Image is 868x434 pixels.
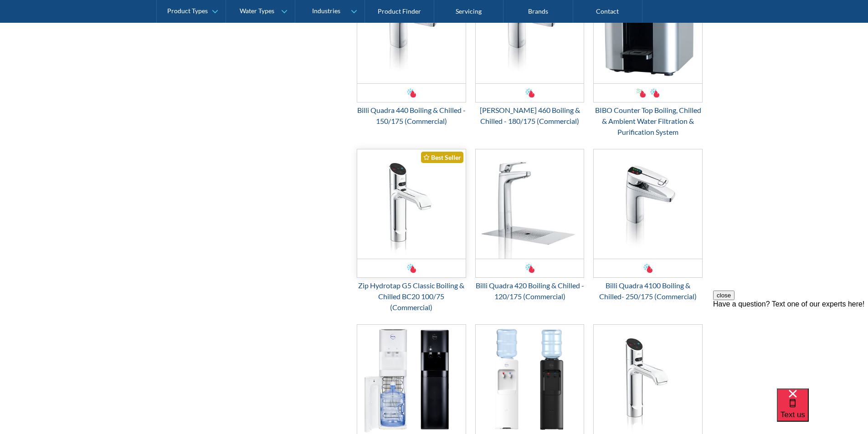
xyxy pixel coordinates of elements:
img: Billi Quadra 4100 Boiling & Chilled- 250/175 (Commercial) [594,149,702,259]
a: Billi Quadra 4100 Boiling & Chilled- 250/175 (Commercial)Billi Quadra 4100 Boiling & Chilled- 250... [593,149,703,302]
div: Industries [312,7,340,15]
iframe: podium webchat widget bubble [777,388,868,434]
div: Water Types [240,7,274,15]
div: [PERSON_NAME] 460 Boiling & Chilled - 180/175 (Commercial) [475,105,585,127]
div: Best Seller [421,152,463,163]
div: Zip Hydrotap G5 Classic Boiling & Chilled BC20 100/75 (Commercial) [357,280,466,313]
a: Zip Hydrotap G5 Classic Boiling & Chilled BC20 100/75 (Commercial) Best SellerZip Hydrotap G5 Cla... [357,149,466,313]
div: Billi Quadra 4100 Boiling & Chilled- 250/175 (Commercial) [593,280,703,302]
img: Billi Quadra 420 Boiling & Chilled - 120/175 (Commercial) [476,149,584,259]
div: Product Types [167,7,208,15]
img: Zip Hydrotap G5 Classic Boiling & Chilled BC60 160/175 (Commercial) [594,325,702,434]
img: Zip Hydrotap G5 Classic Boiling & Chilled BC20 100/75 (Commercial) [357,149,466,259]
a: Billi Quadra 420 Boiling & Chilled - 120/175 (Commercial)Billi Quadra 420 Boiling & Chilled - 120... [475,149,585,302]
img: NEW Waterlux Top Filled Bottled Water Cooler, Chilled & Hot Floor Standing - B26CH [476,325,584,434]
img: New Waterlux Bottom Load Water Cooler Hot & Chilled Floor Standing BL25 HC [357,325,466,434]
iframe: podium webchat widget prompt [713,291,868,400]
div: Billi Quadra 420 Boiling & Chilled - 120/175 (Commercial) [475,280,585,302]
div: BIBO Counter Top Boiling, Chilled & Ambient Water Filtration & Purification System [593,105,703,138]
div: Billi Quadra 440 Boiling & Chilled - 150/175 (Commercial) [357,105,466,127]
